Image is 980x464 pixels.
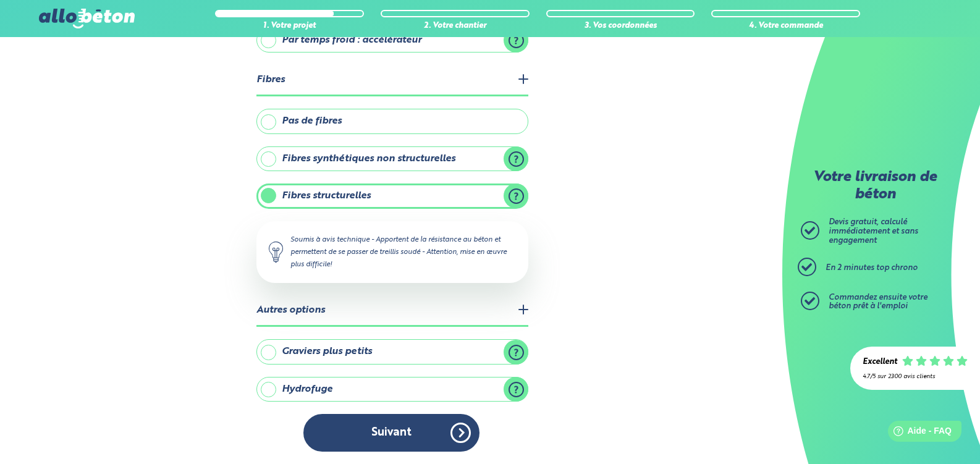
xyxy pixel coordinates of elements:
[256,183,528,208] label: Fibres structurelles
[256,65,528,96] legend: Fibres
[256,109,528,133] label: Pas de fibres
[303,414,479,452] button: Suivant
[381,22,530,31] div: 2. Votre chantier
[256,377,528,402] label: Hydrofuge
[256,221,528,283] div: Soumis à avis technique - Apportent de la résistance au béton et permettent de se passer de treil...
[546,22,695,31] div: 3. Vos coordonnées
[215,22,364,31] div: 1. Votre projet
[39,9,134,28] img: allobéton
[256,339,528,364] label: Graviers plus petits
[870,416,966,450] iframe: Help widget launcher
[256,295,528,327] legend: Autres options
[711,22,860,31] div: 4. Votre commande
[256,28,528,53] label: Par temps froid : accélérateur
[256,146,528,171] label: Fibres synthétiques non structurelles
